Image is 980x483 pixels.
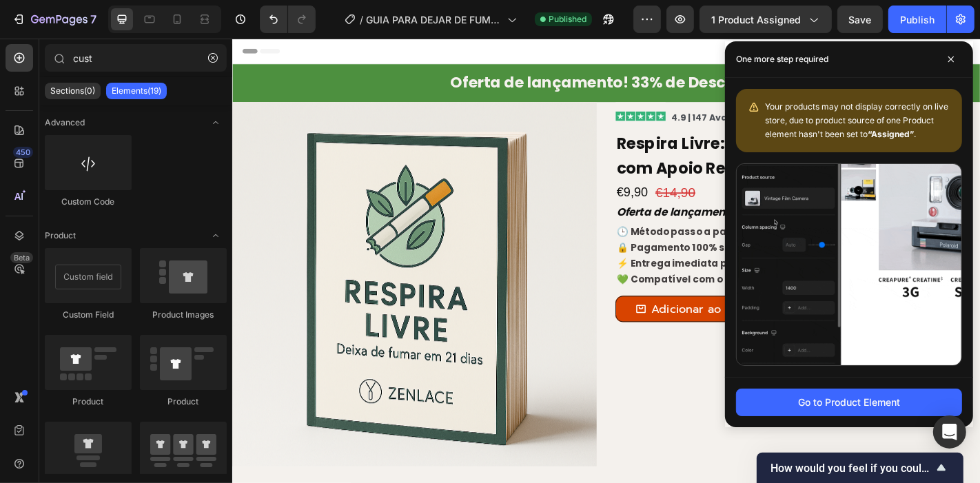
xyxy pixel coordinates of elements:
[45,116,85,129] span: Advanced
[45,395,132,408] div: Product
[140,309,227,321] div: Product Images
[112,85,161,96] p: Elements(19)
[366,12,502,27] span: GUIA PARA DEJAR DE FUMAR
[711,12,801,27] span: 1 product assigned
[205,225,227,247] span: Toggle open
[260,6,316,33] div: Undo/Redo
[849,14,872,25] span: Save
[900,12,935,27] div: Publish
[770,462,933,475] span: How would you feel if you could no longer use GemPages?
[868,129,914,139] b: “Assigned”
[549,13,586,25] span: Published
[13,147,33,158] div: 450
[467,159,513,181] div: €14,90
[424,203,827,276] h2: 🕒 Método passo a passo em apenas 21 dias 🔒 Pagamento 100% seguro ⚡ Entrega imediata por email 💚 C...
[736,389,962,416] button: Go to Product Element
[486,81,585,94] span: 4.9 | 147 Avaliações
[464,293,597,305] div: Adicionar ao Carrinho
[798,395,900,409] div: Go to Product Element
[700,6,832,33] button: 1 product assigned
[205,112,227,134] span: Toggle open
[6,6,103,33] button: 7
[837,6,883,33] button: Save
[765,101,948,139] span: Your products may not display correctly on live store, due to product source of one Product eleme...
[424,159,461,180] div: €9,90
[933,415,966,449] div: Open Intercom Messenger
[770,460,950,476] button: Show survey - How would you feel if you could no longer use GemPages?
[90,11,96,28] p: 7
[45,309,132,321] div: Custom Field
[360,12,363,27] span: /
[232,39,980,483] iframe: Design area
[424,70,479,101] img: Alt Image
[736,52,828,66] p: One more step required
[45,44,227,72] input: Search Sections & Elements
[50,85,95,96] p: Sections(0)
[424,285,619,314] button: Adicionar ao Carrinho
[888,6,946,33] button: Publish
[10,252,33,263] div: Beta
[45,196,132,208] div: Custom Code
[45,229,76,242] span: Product
[140,395,227,408] div: Product
[424,181,827,203] h2: Oferta de lançamento! Termina hoje às 23:59.
[424,101,827,159] h1: Respira Livre: Deixa de Fumar em 21 Dias com Apoio Real e Ferramentas Naturais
